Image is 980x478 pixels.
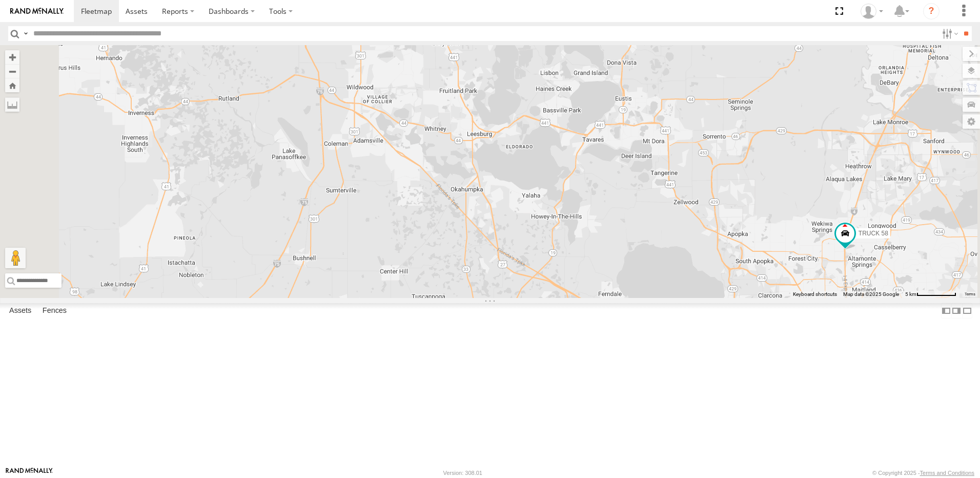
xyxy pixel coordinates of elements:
label: Dock Summary Table to the Left [941,303,951,318]
i: ? [923,3,940,19]
a: Terms (opens in new tab) [965,292,975,296]
span: TRUCK 58 [859,230,888,237]
label: Fences [37,304,72,318]
label: Search Query [22,26,30,41]
span: 5 km [905,291,916,297]
button: Map Scale: 5 km per 74 pixels [902,291,959,298]
label: Measure [5,97,19,112]
label: Dock Summary Table to the Right [951,303,962,318]
button: Zoom out [5,64,19,78]
a: Terms and Conditions [920,470,974,476]
div: © Copyright 2025 - [872,470,974,476]
label: Search Filter Options [938,26,960,41]
div: Thomas Crowe [857,4,887,19]
div: Version: 308.01 [443,470,482,476]
button: Keyboard shortcuts [793,291,837,298]
button: Drag Pegman onto the map to open Street View [5,248,26,268]
button: Zoom in [5,50,19,64]
label: Map Settings [963,114,980,129]
a: Visit our Website [6,468,53,478]
label: Assets [4,304,36,318]
img: rand-logo.svg [10,8,64,15]
span: Map data ©2025 Google [843,291,899,297]
button: Zoom Home [5,78,19,92]
label: Hide Summary Table [962,303,972,318]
